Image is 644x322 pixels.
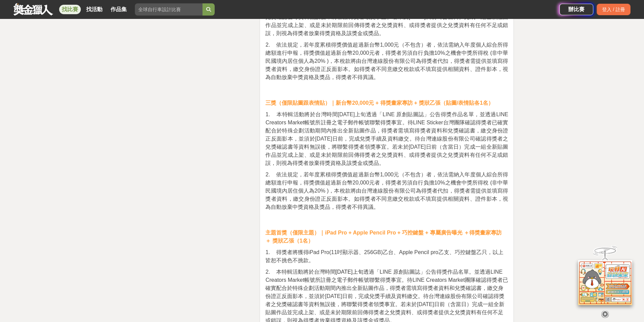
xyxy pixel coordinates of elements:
strong: 主題首獎（僅限主題）｜iPad Pro + Apple Pencil Pro + 巧控鍵盤 + 專屬廣告曝光 ＋得獎畫家專訪 ＋ 獎狀乙張（1名） [265,230,502,244]
input: 全球自行車設計比賽 [135,3,202,16]
a: 找活動 [84,5,105,14]
div: 登入 / 註冊 [597,4,630,15]
img: d2146d9a-e6f6-4337-9592-8cefde37ba6b.png [578,260,632,305]
a: 辦比賽 [559,4,593,15]
span: 2. 依法規定，若年度累積得獎價值超過新台幣1,000元（不包含）者，依法需納入年度個人綜合所得總額進行申報，得獎價值超過新台幣20,000元者，得獎者另須自行負擔10%之機會中獎所得稅 (非中... [265,42,508,80]
span: [DATE]上旬 [336,269,363,275]
strong: 三獎（僅限貼圖跟表情貼）｜新台幣20,000元 + 得獎畫家專訪 + 獎狀乙張（貼圖/表情貼各1名） [265,100,494,106]
a: 找比賽 [59,5,81,14]
span: 1. 得獎者將獲得iPad Pro(11吋顯示器、256GB)乙台、Apple Pencil pro乙支、巧控鍵盤乙只，以上皆恕不挑色不挑款。 [265,249,503,263]
span: 2. 本特輯活動將於台灣時間 [265,269,335,275]
span: 2. 依法規定，若年度累積得獎價值超過新台幣1,000元（不包含）者，依法需納入年度個人綜合所得總額進行申報，得獎價值超過新台幣20,000元者，得獎者另須自行負擔10%之機會中獎所得稅 (非中... [265,172,508,210]
a: 作品集 [108,5,129,14]
span: 1. 本特輯活動將於台灣時間[DATE]上旬透過「LINE 原創貼圖誌」公告得獎作品名單，並透過LINE Creators Market帳號所註冊之電子郵件帳號聯繫得獎事宜。待LINE Stic... [265,112,508,166]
